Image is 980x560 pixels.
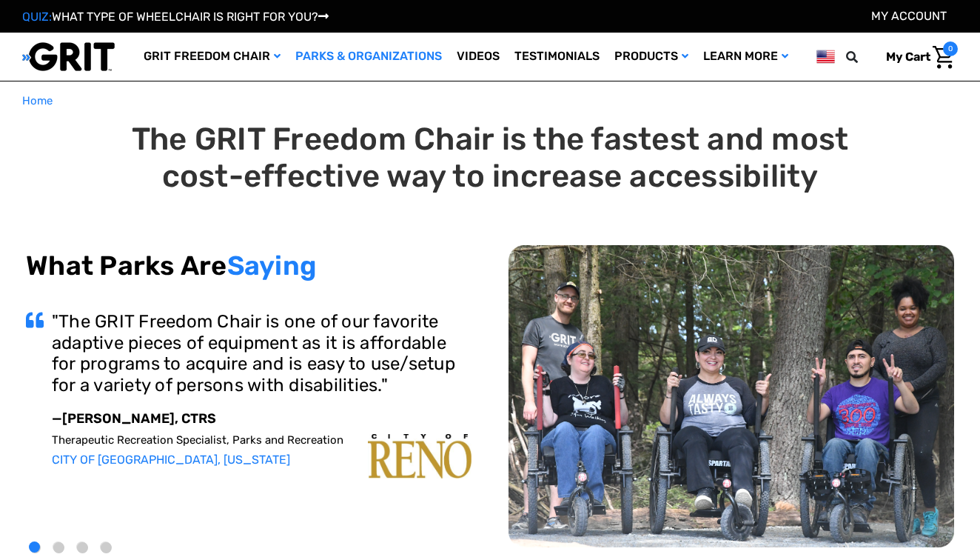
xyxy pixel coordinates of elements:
[30,542,41,553] button: 1 of 4
[22,93,958,110] nav: Breadcrumb
[52,411,471,427] p: —[PERSON_NAME], CTRS
[696,33,796,81] a: Learn More
[52,433,471,447] p: Therapeutic Recreation Specialist, Parks and Recreation
[943,41,958,56] span: 0
[875,41,958,73] a: Cart with 0 items
[607,33,696,81] a: Products
[507,33,607,81] a: Testimonials
[22,10,52,24] span: QUIZ:
[509,245,954,547] img: top-carousel.png
[136,33,288,81] a: GRIT Freedom Chair
[52,453,471,467] p: CITY OF [GEOGRAPHIC_DATA], [US_STATE]
[22,93,53,110] a: Home
[52,311,471,396] h3: "The GRIT Freedom Chair is one of our favorite adaptive pieces of equipment as it is affordable f...
[77,542,88,553] button: 3 of 4
[101,542,112,553] button: 4 of 4
[288,33,449,81] a: Parks & Organizations
[853,41,875,73] input: Search
[227,250,318,281] span: Saying
[871,9,947,23] a: Account
[816,47,835,66] img: us.png
[53,542,64,553] button: 2 of 4
[449,33,507,81] a: Videos
[26,121,954,196] h1: The GRIT Freedom Chair is the fastest and most cost-effective way to increase accessibility
[368,434,471,479] img: carousel-img1.png
[22,41,115,72] img: GRIT All-Terrain Wheelchair and Mobility Equipment
[886,50,930,64] span: My Cart
[933,46,954,69] img: Cart
[26,250,471,281] h2: What Parks Are
[22,94,53,107] span: Home
[22,10,329,24] a: QUIZ:WHAT TYPE OF WHEELCHAIR IS RIGHT FOR YOU?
